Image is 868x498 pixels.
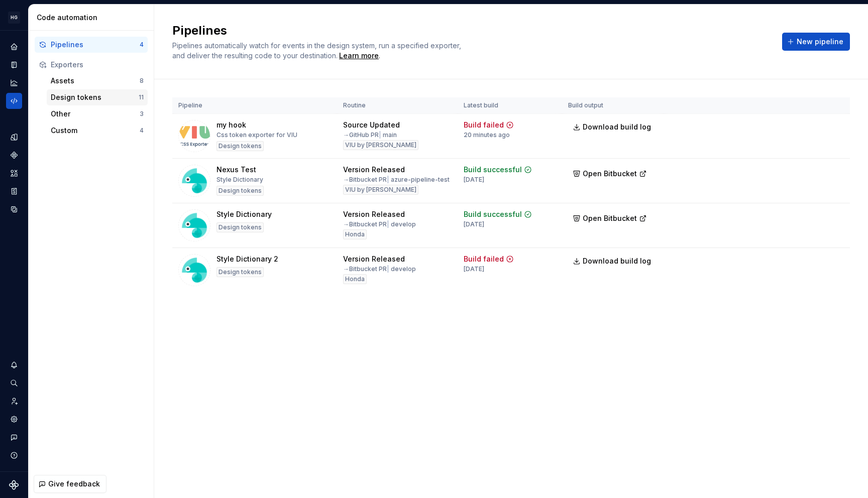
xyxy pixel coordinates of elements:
[343,131,397,139] div: → GitHub PR main
[343,265,416,273] div: → Bitbucket PR develop
[216,120,246,130] div: my hook
[139,93,144,101] div: 11
[337,97,458,114] th: Routine
[6,147,22,163] a: Components
[34,475,106,493] button: Give feedback
[568,171,652,179] a: Open Bitbucket
[568,215,652,224] a: Open Bitbucket
[464,209,522,219] div: Build successful
[343,176,450,184] div: → Bitbucket PR azure-pipeline-test
[6,375,22,391] button: Search ⌘K
[216,141,264,151] div: Design tokens
[387,265,389,273] span: |
[343,220,416,228] div: → Bitbucket PR develop
[6,201,22,217] a: Data sources
[343,254,405,264] div: Version Released
[343,209,405,219] div: Version Released
[172,41,463,60] span: Pipelines automatically watch for events in the design system, run a specified exporter, and deli...
[6,39,22,55] a: Home
[35,37,148,53] button: Pipelines4
[464,265,484,273] div: [DATE]
[6,357,22,373] button: Notifications
[216,131,297,139] div: Css token exporter for VIU
[48,479,100,489] span: Give feedback
[172,23,770,39] h2: Pipelines
[6,75,22,91] a: Analytics
[583,213,637,223] span: Open Bitbucket
[216,254,278,264] div: Style Dictionary 2
[387,220,389,228] span: |
[562,97,664,114] th: Build output
[51,40,140,50] div: Pipelines
[6,57,22,73] a: Documentation
[51,76,140,86] div: Assets
[37,13,150,23] div: Code automation
[216,186,264,196] div: Design tokens
[339,51,379,61] a: Learn more
[343,140,418,150] div: VIU by [PERSON_NAME]
[568,165,652,183] button: Open Bitbucket
[782,33,850,51] button: New pipeline
[343,229,367,239] div: Honda
[51,109,140,119] div: Other
[338,52,380,60] span: .
[583,122,651,132] span: Download build log
[464,131,510,139] div: 20 minutes ago
[216,165,256,175] div: Nexus Test
[47,73,148,89] button: Assets8
[216,209,272,219] div: Style Dictionary
[51,60,144,70] div: Exporters
[6,393,22,409] a: Invite team
[6,165,22,181] a: Assets
[140,110,144,118] div: 3
[568,252,658,270] button: Download build log
[9,480,19,490] svg: Supernova Logo
[47,106,148,122] button: Other3
[8,12,20,24] div: HG
[568,209,652,227] button: Open Bitbucket
[343,120,400,130] div: Source Updated
[216,267,264,277] div: Design tokens
[583,256,651,266] span: Download build log
[140,41,144,49] div: 4
[343,274,367,284] div: Honda
[6,183,22,199] a: Storybook stories
[6,429,22,445] button: Contact support
[343,165,405,175] div: Version Released
[47,89,148,105] button: Design tokens11
[140,127,144,135] div: 4
[140,77,144,85] div: 8
[6,93,22,109] a: Code automation
[458,97,562,114] th: Latest build
[464,176,484,184] div: [DATE]
[216,176,263,184] div: Style Dictionary
[51,92,139,102] div: Design tokens
[6,129,22,145] a: Design tokens
[568,118,658,136] button: Download build log
[797,37,843,47] span: New pipeline
[464,165,522,175] div: Build successful
[2,7,26,28] button: HG
[464,120,504,130] div: Build failed
[6,411,22,427] div: Settings
[464,220,484,228] div: [DATE]
[343,185,418,195] div: VIU by [PERSON_NAME]
[47,122,148,139] button: Custom4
